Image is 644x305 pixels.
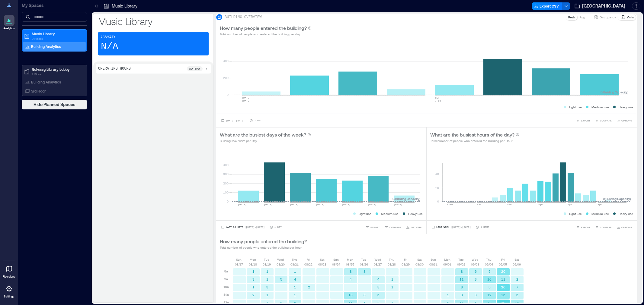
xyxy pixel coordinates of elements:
[471,262,479,267] p: 09/03
[361,257,367,262] p: Tue
[307,257,310,262] p: Fri
[223,181,229,185] tspan: 200
[220,238,307,245] p: How many people entered the building?
[348,293,353,297] text: 13
[377,285,380,289] text: 3
[569,211,582,216] p: Light use
[591,105,609,109] p: Medium use
[112,3,137,9] p: Music Library
[377,301,380,305] text: 3
[499,262,507,267] p: 09/05
[31,80,61,84] p: Building Analytics
[4,295,14,298] p: Settings
[381,211,399,216] p: Medium use
[249,262,257,267] p: 08/18
[364,224,381,230] button: EXPORT
[388,262,396,267] p: 08/28
[447,301,449,305] text: 5
[383,224,402,230] button: COMPARE
[600,15,616,20] p: Occupancy
[280,301,282,305] text: 2
[34,102,75,108] span: Hide Planned Spaces
[223,163,229,167] tspan: 400
[621,225,632,229] span: OPTIONS
[360,262,368,267] p: 08/26
[507,203,512,206] text: 8am
[223,190,229,194] tspan: 100
[394,203,402,206] text: [DATE]
[32,31,82,36] p: Music Library
[227,200,229,203] tspan: 0
[332,262,340,267] p: 08/24
[220,118,246,124] button: [DATE]-[DATE]
[220,138,311,143] p: Building Max Visits per Day
[594,118,613,124] button: COMPARE
[501,269,505,273] text: 20
[575,118,591,124] button: EXPORT
[513,262,521,267] p: 09/06
[350,269,352,273] text: 8
[516,293,518,297] text: 5
[480,225,489,229] p: 1 Hour
[101,41,118,53] p: N/A
[320,257,324,262] p: Sat
[501,257,505,262] p: Fri
[461,293,463,297] text: 3
[266,285,268,289] text: 3
[224,277,228,281] p: 9a
[342,203,351,206] text: [DATE]
[501,293,505,297] text: 16
[515,301,519,305] text: 12
[266,269,268,273] text: 1
[487,277,492,281] text: 16
[485,262,493,267] p: 09/04
[486,257,492,262] p: Thu
[431,257,436,262] p: Sun
[242,96,251,99] text: [DATE]
[31,89,46,93] p: 3rd Floor
[475,269,477,273] text: 6
[537,203,543,206] text: 12pm
[236,257,242,262] p: Sun
[370,225,380,229] span: EXPORT
[292,257,297,262] p: Thu
[22,2,87,8] p: My Spaces
[430,138,519,143] p: Total number of people who entered the building per Hour
[447,293,449,297] text: 1
[516,277,518,281] text: 2
[472,257,478,262] p: Wed
[223,76,229,80] tspan: 200
[581,119,590,122] span: EXPORT
[264,203,273,206] text: [DATE]
[263,262,271,267] p: 08/19
[582,3,625,9] span: [GEOGRAPHIC_DATA]
[405,224,423,230] button: OPTIONS
[621,119,632,122] span: OPTIONS
[252,293,255,297] text: 2
[429,262,437,267] p: 08/31
[569,105,582,109] p: Light use
[475,301,477,305] text: 5
[389,225,401,229] span: COMPARE
[220,32,312,36] p: Total number of people who entered the building per day
[415,262,424,267] p: 08/30
[408,211,423,216] p: Heavy use
[460,301,464,305] text: 11
[348,301,353,305] text: 11
[274,225,282,229] p: 1 Day
[489,285,491,289] text: 5
[350,277,352,281] text: 4
[266,277,268,281] text: 1
[600,225,612,229] span: COMPARE
[489,269,491,273] text: 5
[437,200,439,203] tspan: 0
[223,59,229,63] tspan: 400
[223,172,229,176] tspan: 300
[417,257,421,262] p: Sat
[374,262,382,267] p: 08/27
[404,257,407,262] p: Fri
[225,15,261,20] p: BUILDING OVERVIEW
[444,257,450,262] p: Mon
[501,285,505,289] text: 26
[364,293,366,297] text: 3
